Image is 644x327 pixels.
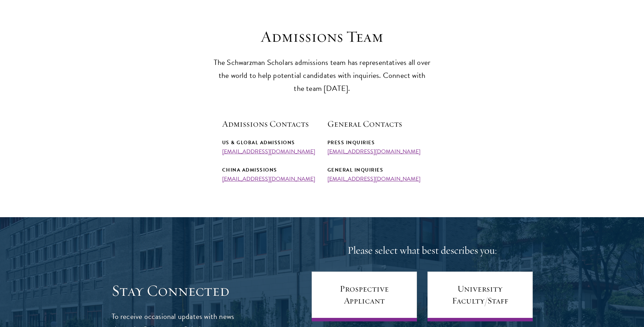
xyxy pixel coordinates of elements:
a: [EMAIL_ADDRESS][DOMAIN_NAME] [327,147,420,156]
div: General Inquiries [327,166,422,174]
a: [EMAIL_ADDRESS][DOMAIN_NAME] [222,147,315,156]
h3: Admissions Team [213,27,431,47]
h3: Stay Connected [112,281,243,301]
a: University Faculty/Staff [427,272,533,321]
a: [EMAIL_ADDRESS][DOMAIN_NAME] [327,175,420,183]
div: Press Inquiries [327,138,422,147]
p: The Schwarzman Scholars admissions team has representatives all over the world to help potential ... [213,56,431,95]
a: [EMAIL_ADDRESS][DOMAIN_NAME] [222,175,315,183]
h4: Please select what best describes you: [312,243,533,258]
a: Prospective Applicant [312,272,417,321]
h5: Admissions Contacts [222,118,317,130]
h5: General Contacts [327,118,422,130]
div: China Admissions [222,166,317,174]
div: US & Global Admissions [222,138,317,147]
